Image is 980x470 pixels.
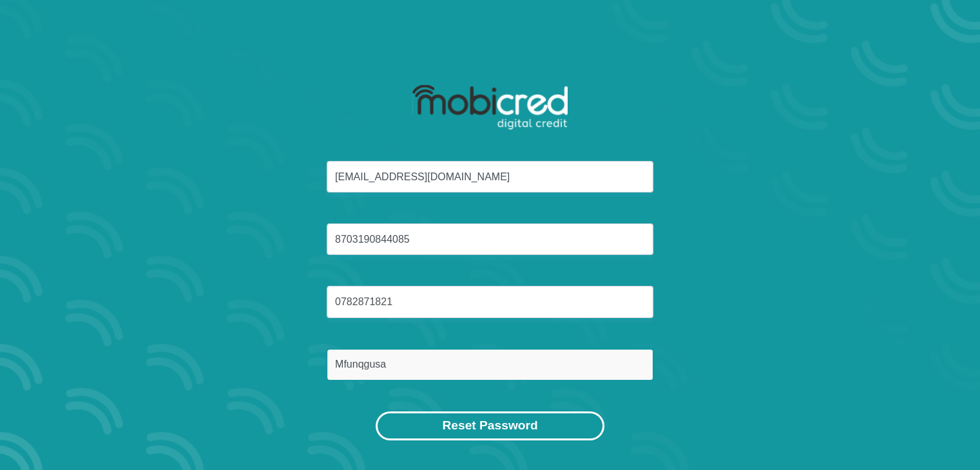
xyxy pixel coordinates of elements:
[376,411,604,440] button: Reset Password
[327,161,653,193] input: Email
[327,349,653,381] input: Surname
[327,286,653,317] input: Cellphone Number
[412,85,568,130] img: mobicred logo
[327,223,653,255] input: ID Number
